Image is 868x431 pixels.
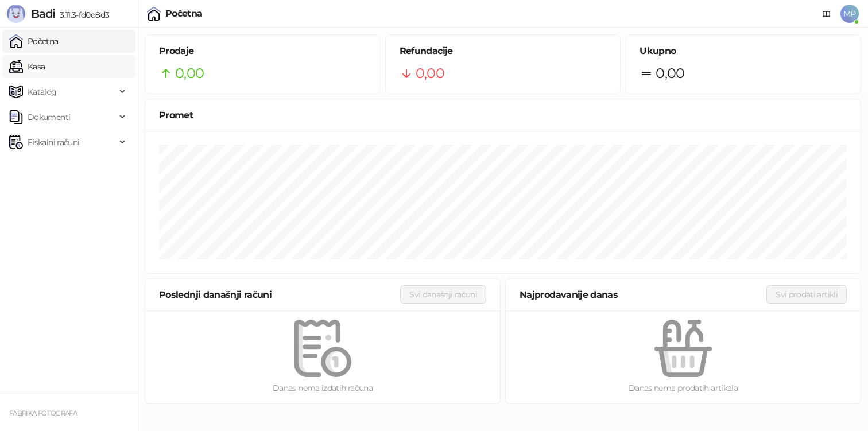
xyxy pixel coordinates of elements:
small: FABRIKA FOTOGRAFA [9,409,77,417]
span: Badi [31,7,55,21]
div: Poslednji današnji računi [159,288,400,302]
button: Svi prodati artikli [766,285,847,304]
h5: Prodaje [159,44,366,58]
div: Danas nema prodatih artikala [524,382,842,394]
div: Promet [159,108,847,122]
span: Katalog [28,80,57,103]
a: Kasa [9,55,45,78]
span: 0,00 [416,63,444,84]
span: 0,00 [656,63,684,84]
img: Logo [7,5,25,23]
a: Početna [9,30,59,53]
span: MP [840,5,859,23]
div: Početna [165,9,203,18]
h5: Refundacije [400,44,607,58]
h5: Ukupno [640,44,847,58]
div: Danas nema izdatih računa [164,382,482,394]
span: 0,00 [175,63,204,84]
div: Najprodavanije danas [520,288,766,302]
span: Dokumenti [28,106,70,129]
span: Fiskalni računi [28,131,79,154]
button: Svi današnji računi [400,285,486,304]
a: Dokumentacija [817,5,836,23]
span: 3.11.3-fd0d8d3 [55,10,109,20]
